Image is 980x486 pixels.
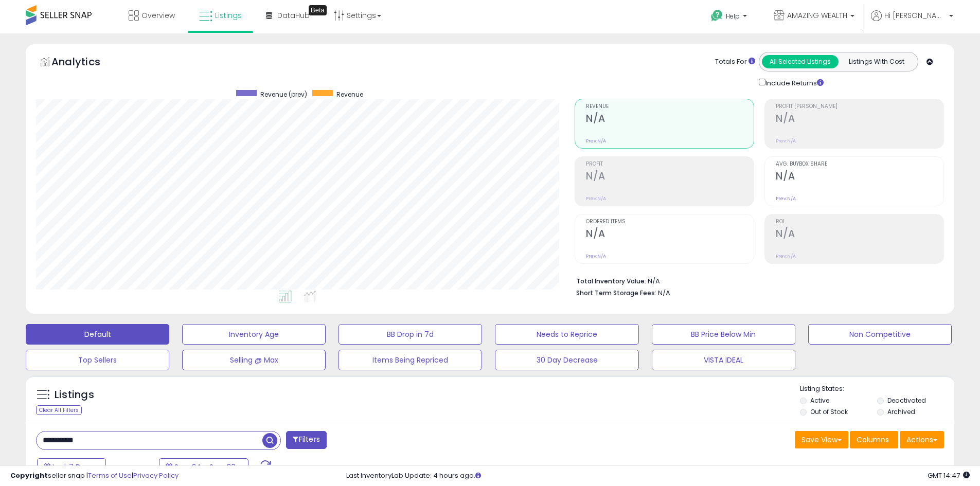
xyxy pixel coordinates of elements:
li: N/A [576,274,936,286]
small: Prev: N/A [586,138,606,144]
span: Ordered Items [586,219,754,225]
small: Prev: N/A [586,253,606,259]
span: Compared to: [108,463,155,473]
span: Columns [857,435,889,445]
button: Filters [286,431,326,449]
a: Privacy Policy [133,471,179,480]
strong: Copyright [10,471,48,480]
div: Totals For [715,57,755,67]
i: Get Help [710,9,723,22]
div: Last InventoryLab Update: 4 hours ago. [346,471,970,481]
p: Listing States: [800,384,954,394]
div: seller snap | | [10,471,179,481]
span: DataHub [277,10,310,21]
button: BB Price Below Min [652,324,795,345]
span: Help [726,12,740,21]
button: BB Drop in 7d [338,324,482,345]
small: Prev: N/A [776,253,796,259]
button: Items Being Repriced [338,350,482,370]
button: Selling @ Max [182,350,326,370]
span: Profit [586,161,754,167]
div: Tooltip anchor [309,5,327,15]
small: Prev: N/A [586,195,606,202]
button: Inventory Age [182,324,326,345]
button: Columns [850,431,898,448]
span: Revenue (prev) [260,90,307,99]
label: Active [810,396,829,405]
span: Avg. Buybox Share [776,161,943,167]
button: Top Sellers [26,350,169,370]
span: Hi [PERSON_NAME] [884,10,946,21]
label: Out of Stock [810,407,848,416]
button: Actions [900,431,944,448]
div: Clear All Filters [36,405,82,415]
h2: N/A [586,170,754,184]
span: N/A [658,288,670,298]
h2: N/A [776,170,943,184]
button: Default [26,324,169,345]
b: Total Inventory Value: [576,277,646,285]
b: Short Term Storage Fees: [576,289,656,297]
span: ROI [776,219,943,225]
h5: Analytics [51,55,120,71]
h5: Listings [55,388,94,402]
span: Profit [PERSON_NAME] [776,104,943,110]
span: AMAZING WEALTH [787,10,847,21]
button: Listings With Cost [838,55,915,68]
h2: N/A [586,113,754,127]
h2: N/A [586,228,754,242]
span: Sep-24 - Sep-30 [174,462,236,472]
button: Last 7 Days [37,458,106,476]
span: Overview [141,10,175,21]
button: VISTA IDEAL [652,350,795,370]
label: Deactivated [887,396,926,405]
small: Prev: N/A [776,195,796,202]
a: Terms of Use [88,471,132,480]
h2: N/A [776,228,943,242]
span: Listings [215,10,242,21]
button: Save View [795,431,848,448]
button: Non Competitive [808,324,952,345]
h2: N/A [776,113,943,127]
div: Include Returns [751,77,836,88]
button: Sep-24 - Sep-30 [159,458,248,476]
button: 30 Day Decrease [495,350,638,370]
span: Last 7 Days [52,462,93,472]
span: 2025-10-8 14:47 GMT [928,471,970,480]
button: All Selected Listings [762,55,839,68]
small: Prev: N/A [776,138,796,144]
label: Archived [887,407,915,416]
span: Revenue [336,90,363,99]
span: Revenue [586,104,754,110]
a: Hi [PERSON_NAME] [871,10,953,33]
button: Needs to Reprice [495,324,638,345]
a: Help [703,2,757,33]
